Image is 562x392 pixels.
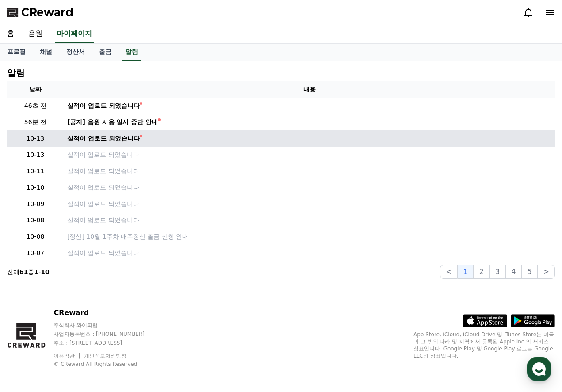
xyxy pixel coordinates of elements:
[21,25,50,43] a: 음원
[55,25,94,43] a: 마이페이지
[474,265,489,279] button: 2
[67,167,551,176] a: 실적이 업로드 되었습니다
[11,101,60,110] p: 46초 전
[458,265,474,279] button: 1
[58,280,114,302] a: 대화
[137,293,147,301] span: 설정
[521,265,537,279] button: 5
[67,118,551,127] a: [공지] 음원 사용 일시 중단 안내
[67,134,551,143] a: 실적이 업로드 되었습니다
[54,331,161,338] p: 사업자등록번호 : [PHONE_NUMBER]
[81,294,92,301] span: 대화
[41,268,49,275] strong: 10
[413,331,555,359] p: App Store, iCloud, iCloud Drive 및 iTunes Store는 미국과 그 밖의 나라 및 지역에서 등록된 Apple Inc.의 서비스 상표입니다. Goo...
[34,268,38,275] strong: 1
[122,44,141,61] a: 알림
[489,265,505,279] button: 3
[54,339,161,346] p: 주소 : [STREET_ADDRESS]
[67,118,158,127] div: [공지] 음원 사용 일시 중단 안내
[67,199,551,209] a: 실적이 업로드 되었습니다
[114,280,170,302] a: 설정
[3,280,58,302] a: 홈
[54,322,161,329] p: 주식회사 와이피랩
[54,361,161,368] p: © CReward All Rights Reserved.
[11,183,60,192] p: 10-10
[7,5,73,19] a: CReward
[7,68,25,78] h4: 알림
[67,248,551,258] a: 실적이 업로드 되었습니다
[67,134,140,143] div: 실적이 업로드 되었습니다
[11,118,60,127] p: 56분 전
[33,44,59,61] a: 채널
[67,216,551,225] a: 실적이 업로드 되었습니다
[67,101,140,110] div: 실적이 업로드 되었습니다
[92,44,119,61] a: 출금
[11,199,60,209] p: 10-09
[54,353,81,359] a: 이용약관
[11,150,60,160] p: 10-13
[67,232,551,241] a: [정산] 10월 1주차 매주정산 출금 신청 안내
[54,308,161,318] p: CReward
[19,268,28,275] strong: 61
[28,293,33,301] span: 홈
[67,150,551,160] a: 실적이 업로드 되었습니다
[67,183,551,192] a: 실적이 업로드 되었습니다
[67,101,551,110] a: 실적이 업로드 되었습니다
[440,265,457,279] button: <
[538,265,555,279] button: >
[84,353,126,359] a: 개인정보처리방침
[64,81,555,98] th: 내용
[11,167,60,176] p: 10-11
[11,248,60,258] p: 10-07
[7,267,50,276] p: 전체 중 -
[21,5,73,19] span: CReward
[7,81,64,98] th: 날짜
[11,232,60,241] p: 10-08
[11,134,60,143] p: 10-13
[11,216,60,225] p: 10-08
[505,265,521,279] button: 4
[59,44,92,61] a: 정산서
